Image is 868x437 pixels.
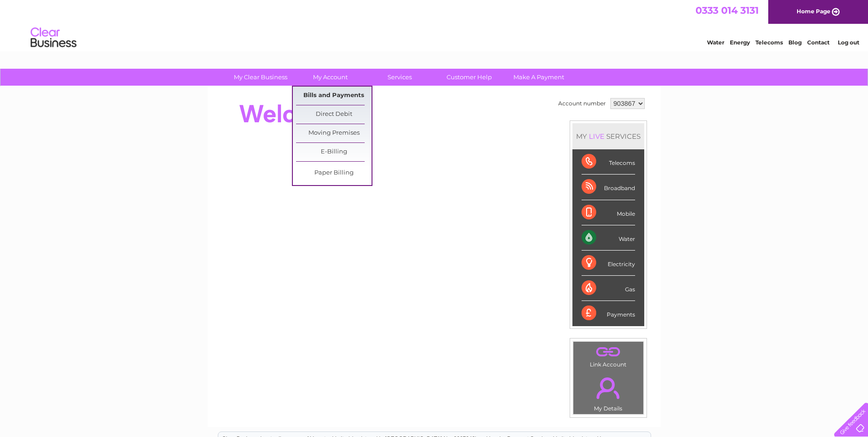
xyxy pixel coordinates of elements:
[223,69,298,86] a: My Clear Business
[573,370,644,415] td: My Details
[362,69,437,86] a: Services
[788,39,802,46] a: Blog
[296,143,372,161] a: E-Billing
[582,175,635,200] div: Broadband
[30,24,77,52] img: logo.png
[582,149,635,175] div: Telecoms
[292,69,368,86] a: My Account
[296,87,372,105] a: Bills and Payments
[576,372,641,404] a: .
[755,39,783,46] a: Telecoms
[573,341,644,370] td: Link Account
[695,5,759,16] a: 0333 014 3131
[587,132,606,141] div: LIVE
[218,5,651,44] div: Clear Business is a trading name of Verastar Limited (registered in [GEOGRAPHIC_DATA] No. 3667643...
[582,225,635,251] div: Water
[807,39,830,46] a: Contact
[431,69,507,86] a: Customer Help
[296,164,372,182] a: Paper Billing
[501,69,577,86] a: Make A Payment
[730,39,750,46] a: Energy
[556,96,608,111] td: Account number
[838,39,859,46] a: Log out
[572,123,644,149] div: MY SERVICES
[582,200,635,225] div: Mobile
[582,251,635,276] div: Electricity
[576,344,641,360] a: .
[296,105,372,124] a: Direct Debit
[582,276,635,301] div: Gas
[296,124,372,142] a: Moving Premises
[707,39,724,46] a: Water
[582,301,635,326] div: Payments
